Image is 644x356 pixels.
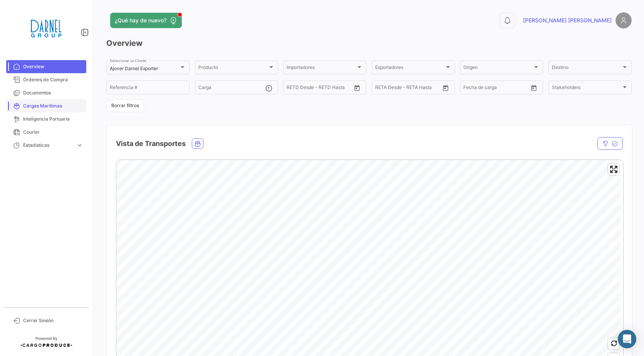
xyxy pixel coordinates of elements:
a: Cargas Marítimas [6,99,86,113]
span: Cargas Marítimas [23,102,83,109]
span: Importadores [287,66,356,71]
button: Open calendar [351,82,363,94]
a: Overview [6,60,86,73]
button: Enter fullscreen [608,164,619,175]
button: Open calendar [440,82,451,94]
input: Desde [375,86,389,91]
span: Origen [463,66,533,71]
button: Ocean [192,139,203,148]
span: expand_more [76,142,83,149]
input: Desde [463,86,477,91]
img: placeholder-user.png [615,12,632,29]
span: [PERSON_NAME] [PERSON_NAME] [523,17,612,24]
span: Exportadores [375,66,444,71]
input: Hasta [394,86,425,91]
input: Hasta [483,86,513,91]
a: Courier [6,126,86,139]
span: Overview [23,63,83,70]
button: Borrar filtros [106,99,144,112]
span: Courier [23,129,83,136]
a: Documentos [6,86,86,99]
h3: Overview [106,38,632,49]
button: ¿Qué hay de nuevo? [110,13,182,28]
span: Destino [552,66,621,71]
a: Órdenes de Compra [6,73,86,86]
mat-select-trigger: Ajover Darnel Exporter [110,65,158,71]
h4: Vista de Transportes [116,138,186,149]
span: Documentos [23,89,83,96]
span: Cerrar Sesión [23,317,83,324]
a: Inteligencia Portuaria [6,113,86,126]
img: 2451f0e3-414c-42c1-a793-a1d7350bebbc.png [27,9,65,48]
span: Órdenes de Compra [23,76,83,83]
input: Desde [287,86,300,91]
div: Abrir Intercom Messenger [618,330,636,348]
span: Producto [198,66,268,71]
span: Stakeholders [552,86,621,91]
button: Open calendar [528,82,540,94]
span: ¿Qué hay de nuevo? [115,17,166,24]
span: Estadísticas [23,142,73,149]
span: Inteligencia Portuaria [23,116,83,123]
input: Hasta [306,86,337,91]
